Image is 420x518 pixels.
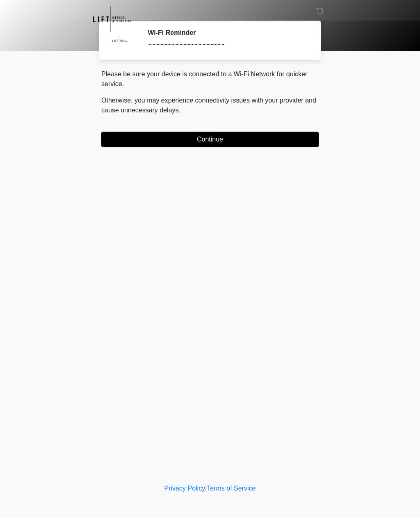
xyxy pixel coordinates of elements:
[101,69,319,89] p: Please be sure your device is connected to a Wi-Fi Network for quicker service.
[207,485,256,492] a: Terms of Service
[179,107,180,114] span: .
[205,485,207,492] a: |
[101,132,319,147] button: Continue
[107,29,132,53] img: Agent Avatar
[93,6,131,32] img: Lift Medical Aesthetics Logo
[148,40,306,50] div: ~~~~~~~~~~~~~~~~~~~~
[164,485,205,492] a: Privacy Policy
[101,96,319,115] p: Otherwise, you may experience connectivity issues with your provider and cause unnecessary delays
